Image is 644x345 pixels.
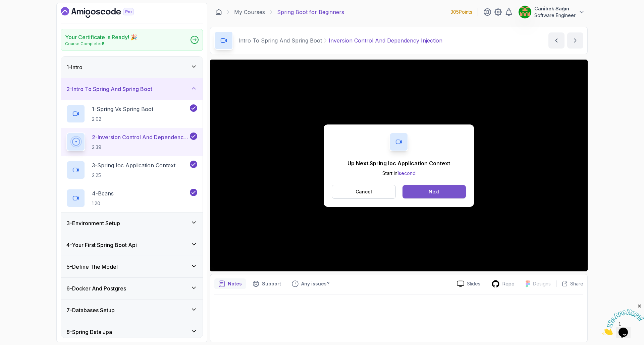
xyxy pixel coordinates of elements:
[66,133,197,151] button: 2-Inversion Control And Dependency Injection2:39
[534,12,576,19] p: Software Engineer
[66,161,197,179] button: 3-Spring Ioc Application Context2:25
[567,32,583,49] button: next content
[234,8,265,16] a: My Courses
[402,185,466,198] button: Next
[92,161,175,169] p: 3 - Spring Ioc Application Context
[61,278,203,299] button: 6-Docker And Postgres
[92,116,153,122] p: 2:02
[397,170,416,176] span: 1 second
[61,256,203,277] button: 5-Define The Model
[518,5,585,19] button: user profile imageCanibek SağınSoftware Engineer
[65,33,137,41] h2: Your Certificate is Ready! 🎉
[66,63,83,71] h3: 1 - Intro
[66,306,115,314] h3: 7 - Databases Setup
[61,78,203,100] button: 2-Intro To Spring And Spring Boot
[92,172,175,179] p: 2:25
[570,280,583,287] p: Share
[66,241,137,249] h3: 4 - Your First Spring Boot Api
[66,284,126,292] h3: 6 - Docker And Postgres
[262,280,281,287] p: Support
[502,280,515,287] p: Repo
[238,36,322,45] p: Intro To Spring And Spring Boot
[548,32,565,49] button: previous content
[66,189,197,207] button: 4-Beans1:20
[61,7,149,18] a: Dashboard
[486,280,520,288] a: Repo
[92,144,189,151] p: 2:39
[210,60,588,271] iframe: 2 - Inversion Control and Dependency Injection
[534,5,576,12] p: Canibek Sağın
[450,9,472,15] p: 305 Points
[61,57,203,78] button: 1-Intro
[92,133,189,141] p: 2 - Inversion Control And Dependency Injection
[65,41,137,47] p: Course Completed!
[249,278,285,289] button: Support button
[92,189,114,197] p: 4 - Beans
[66,104,197,123] button: 1-Spring Vs Spring Boot2:02
[533,280,551,287] p: Designs
[215,9,222,15] a: Dashboard
[277,8,344,16] p: Spring Boot for Beginners
[556,280,583,287] button: Share
[301,280,329,287] p: Any issues?
[61,212,203,234] button: 3-Environment Setup
[347,159,450,167] p: Up Next: Spring Ioc Application Context
[61,321,203,343] button: 8-Spring Data Jpa
[602,303,644,335] iframe: chat widget
[66,85,152,93] h3: 2 - Intro To Spring And Spring Boot
[288,278,333,289] button: Feedback button
[61,29,203,51] a: Your Certificate is Ready! 🎉Course Completed!
[356,188,372,195] p: Cancel
[451,280,486,287] a: Slides
[332,185,396,199] button: Cancel
[66,219,120,227] h3: 3 - Environment Setup
[3,3,5,8] span: 1
[66,263,118,271] h3: 5 - Define The Model
[92,200,114,207] p: 1:20
[467,280,480,287] p: Slides
[214,278,246,289] button: notes button
[61,234,203,256] button: 4-Your First Spring Boot Api
[61,299,203,321] button: 7-Databases Setup
[228,280,242,287] p: Notes
[329,36,442,45] p: Inversion Control And Dependency Injection
[519,6,531,18] img: user profile image
[92,105,153,113] p: 1 - Spring Vs Spring Boot
[429,188,439,195] div: Next
[66,328,112,336] h3: 8 - Spring Data Jpa
[347,170,450,177] p: Start in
